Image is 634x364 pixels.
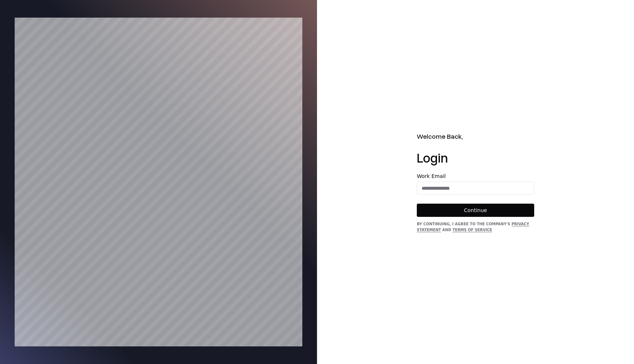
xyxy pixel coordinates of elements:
[417,204,534,217] button: Continue
[417,221,534,233] div: By continuing, I agree to the Company's and
[417,150,534,165] h1: Login
[417,222,529,232] a: Privacy Statement
[452,228,492,232] a: Terms of Service
[417,174,534,179] label: Work Email
[417,131,534,141] h2: Welcome Back,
